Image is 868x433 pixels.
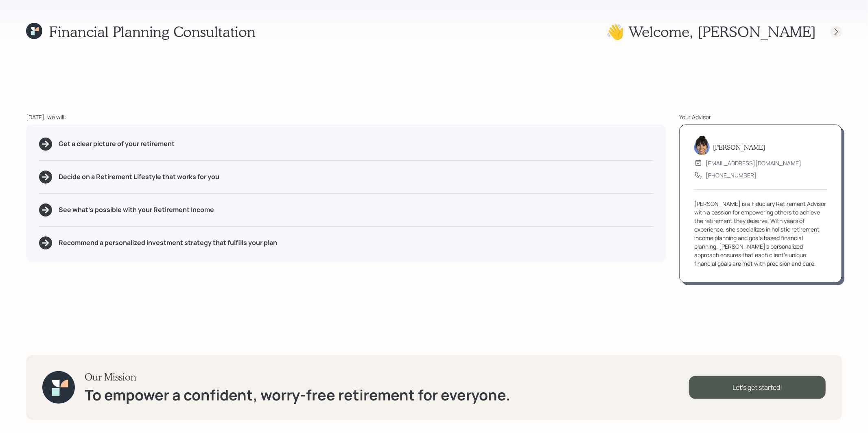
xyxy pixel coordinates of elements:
[59,140,175,148] h5: Get a clear picture of your retirement
[706,171,756,179] div: [PHONE_NUMBER]
[694,199,827,268] div: [PERSON_NAME] is a Fiduciary Retirement Advisor with a passion for empowering others to achieve t...
[59,239,277,247] h5: Recommend a personalized investment strategy that fulfills your plan
[713,143,765,151] h5: [PERSON_NAME]
[706,159,801,167] div: [EMAIL_ADDRESS][DOMAIN_NAME]
[49,23,256,40] h1: Financial Planning Consultation
[679,113,842,121] div: Your Advisor
[85,386,510,404] h1: To empower a confident, worry-free retirement for everyone.
[59,173,219,181] h5: Decide on a Retirement Lifestyle that works for you
[85,371,510,383] h3: Our Mission
[59,206,214,214] h5: See what's possible with your Retirement Income
[689,376,826,399] div: Let's get started!
[26,113,666,121] div: [DATE], we will:
[694,136,710,155] img: treva-nostdahl-headshot.png
[606,23,816,40] h1: 👋 Welcome , [PERSON_NAME]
